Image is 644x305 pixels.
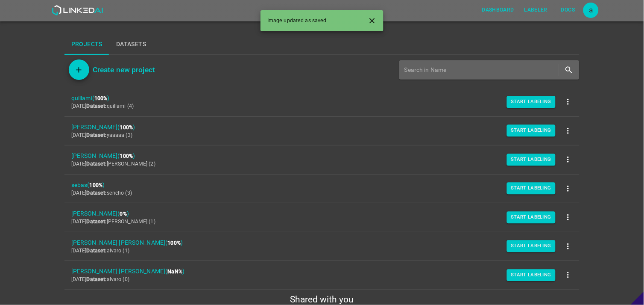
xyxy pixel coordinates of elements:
button: Start Labeling [507,211,556,223]
div: a [583,3,599,18]
a: [PERSON_NAME](0%)[DATE]Dataset:[PERSON_NAME] (1) [64,203,580,232]
h6: Create new project [93,64,155,76]
button: Start Labeling [507,154,556,166]
input: Search in Name [404,64,556,76]
b: NaN% [167,269,182,275]
b: 100% [167,240,181,246]
a: Labeler [519,1,553,19]
b: 100% [120,124,133,130]
button: Start Labeling [507,96,556,108]
span: sebas ( ) [71,181,559,190]
span: [PERSON_NAME] [PERSON_NAME] ( ) [71,267,559,276]
button: Start Labeling [507,269,556,281]
button: Close [364,13,380,29]
button: Dashboard [479,3,518,17]
button: Labeler [521,3,551,17]
button: more [559,150,578,169]
b: 100% [90,182,103,188]
span: [DATE] sencho (3) [71,190,132,196]
span: [PERSON_NAME] ( ) [71,151,559,160]
span: [DATE] quillami (4) [71,103,134,109]
button: Datasets [109,34,153,55]
b: Dataset: [87,219,107,225]
span: [DATE] [PERSON_NAME] (2) [71,161,155,167]
button: Start Labeling [507,125,556,137]
b: Dataset: [87,161,107,167]
span: Image updated as saved. [267,17,328,25]
a: [PERSON_NAME] [PERSON_NAME](NaN%)[DATE]Dataset:alvaro (0) [64,261,580,290]
button: more [559,179,578,198]
a: sebas(100%)[DATE]Dataset:sencho (3) [64,175,580,203]
a: [PERSON_NAME] [PERSON_NAME](100%)[DATE]Dataset:alvaro (1) [64,232,580,261]
span: [PERSON_NAME] ( ) [71,209,559,218]
a: quillami(100%)[DATE]Dataset:quillami (4) [64,88,580,116]
b: Dataset: [87,190,107,196]
button: Start Labeling [507,240,556,252]
span: [DATE] [PERSON_NAME] (1) [71,219,155,225]
a: [PERSON_NAME](100%)[DATE]Dataset:[PERSON_NAME] (2) [64,145,580,174]
button: Projects [64,34,109,55]
span: quillami ( ) [71,94,559,103]
a: [PERSON_NAME](100%)[DATE]Dataset:yaaaaa (3) [64,117,580,145]
button: more [559,237,578,256]
b: Dataset: [87,103,107,109]
b: Dataset: [87,132,107,138]
b: Dataset: [87,276,107,282]
b: 100% [120,153,133,159]
a: Dashboard [477,1,519,19]
button: Add [69,59,89,80]
span: [PERSON_NAME] ( ) [71,123,559,132]
button: Open settings [583,3,599,18]
b: 100% [94,95,108,101]
a: Docs [553,1,583,19]
b: Dataset: [87,248,107,254]
button: more [559,121,578,140]
img: LinkedAI [52,5,103,15]
span: [PERSON_NAME] [PERSON_NAME] ( ) [71,238,559,247]
button: more [559,208,578,227]
a: Create new project [89,64,155,76]
button: search [560,61,578,79]
b: 0% [120,211,127,217]
span: [DATE] alvaro (1) [71,248,129,254]
button: Start Labeling [507,183,556,195]
span: [DATE] alvaro (0) [71,276,129,282]
span: [DATE] yaaaaa (3) [71,132,132,138]
button: Docs [554,3,582,17]
button: more [559,266,578,285]
button: more [559,92,578,112]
